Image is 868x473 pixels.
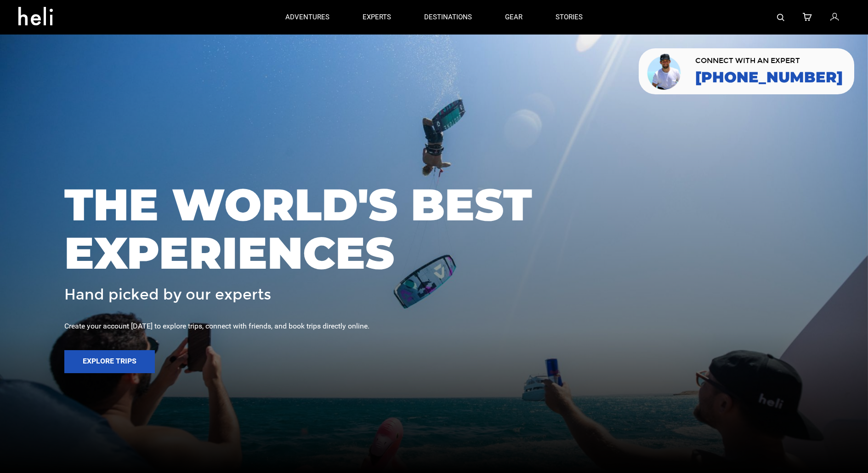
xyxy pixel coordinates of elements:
[695,57,843,64] span: CONNECT WITH AN EXPERT
[64,350,155,373] button: Explore Trips
[64,321,804,332] div: Create your account [DATE] to explore trips, connect with friends, and book trips directly online.
[424,12,472,22] p: destinations
[695,69,843,86] a: [PHONE_NUMBER]
[646,52,684,91] img: contact our team
[363,12,391,22] p: experts
[285,12,329,22] p: adventures
[777,14,784,21] img: search-bar-icon.svg
[64,287,271,303] span: Hand picked by our experts
[64,180,804,277] span: THE WORLD'S BEST EXPERIENCES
